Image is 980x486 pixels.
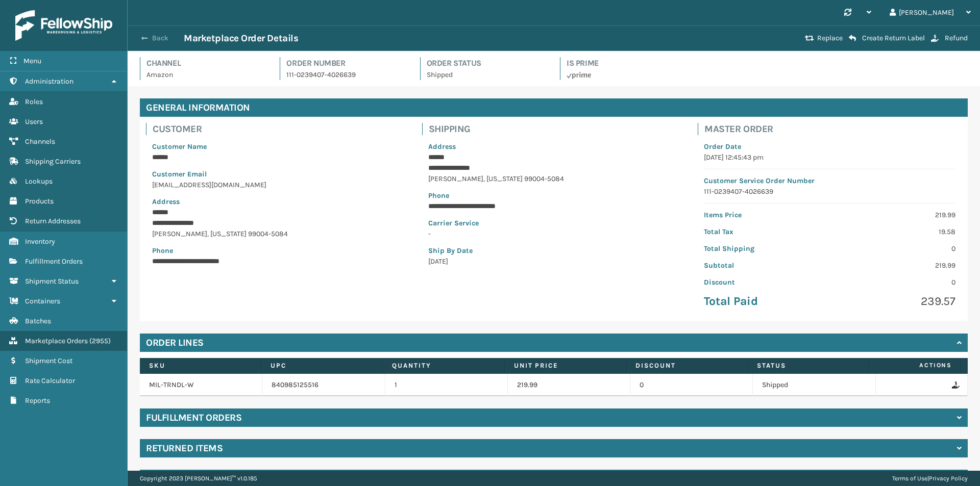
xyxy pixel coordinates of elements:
span: Products [25,197,54,206]
h4: General Information [140,98,968,117]
button: Create Return Label [846,34,928,43]
label: UPC [271,361,373,370]
h4: Master Order [704,123,962,135]
p: Items Price [704,210,823,220]
p: 219.99 [836,260,955,271]
h4: Order Lines [146,337,204,349]
td: 219.99 [508,374,630,396]
p: Total Tax [704,226,823,237]
h4: Returned Items [146,442,223,454]
span: Shipment Cost [25,356,72,365]
i: Replace [805,35,814,42]
p: Ship By Date [428,245,680,256]
span: Containers [25,297,60,305]
div: | [892,471,968,486]
img: logo [15,10,112,41]
label: Unit Price [514,361,617,370]
p: 19.58 [836,226,955,237]
span: Rate Calculator [25,376,75,385]
p: Shipped [427,69,548,80]
p: Order Date [704,141,955,152]
p: Phone [428,190,680,201]
span: Fulfillment Orders [25,257,83,266]
p: Total Paid [704,294,823,309]
h4: Customer [153,123,410,135]
span: Address [152,197,180,206]
span: Administration [25,77,73,86]
h4: Channel [146,57,267,69]
span: Marketplace Orders [25,337,88,345]
h4: Is Prime [567,57,688,69]
label: Quantity [392,361,495,370]
span: Users [25,117,43,126]
h4: Shipping [429,123,686,135]
td: 840985125516 [262,374,385,396]
span: Shipping Carriers [25,157,81,166]
h4: Fulfillment Orders [146,412,241,424]
p: [PERSON_NAME] , [US_STATE] 99004-5084 [152,228,404,239]
td: 0 [630,374,753,396]
span: Menu [23,57,41,65]
h4: Order Number [286,57,407,69]
p: 0 [836,243,955,254]
p: Copyright 2023 [PERSON_NAME]™ v 1.0.185 [140,471,257,486]
button: Refund [928,34,971,43]
span: Batches [25,317,51,325]
a: Privacy Policy [929,475,968,482]
p: Customer Email [152,169,404,180]
p: 0 [836,277,955,288]
span: Shipment Status [25,277,79,286]
td: 1 [385,374,508,396]
p: 111-0239407-4026639 [704,186,955,197]
p: Discount [704,277,823,288]
i: Create Return Label [849,34,856,42]
p: 219.99 [836,210,955,220]
button: Replace [802,34,846,43]
i: Refund Order Line [952,381,958,389]
p: - [428,228,680,239]
p: Customer Name [152,141,404,152]
p: [DATE] 12:45:43 pm [704,152,955,163]
span: Channels [25,137,55,146]
span: Return Addresses [25,217,81,225]
label: Discount [635,361,738,370]
p: Subtotal [704,260,823,271]
p: 111-0239407-4026639 [286,69,407,80]
p: Customer Service Order Number [704,175,955,186]
p: [PERSON_NAME] , [US_STATE] 99004-5084 [428,173,680,184]
span: Inventory [25,237,55,246]
span: Reports [25,396,50,405]
span: Actions [872,357,958,374]
button: Back [137,34,184,43]
span: Lookups [25,177,53,186]
span: ( 2955 ) [89,337,111,345]
p: [EMAIL_ADDRESS][DOMAIN_NAME] [152,180,404,190]
h4: Order Status [427,57,548,69]
a: MIL-TRNDL-W [149,380,194,389]
h3: Marketplace Order Details [184,32,298,44]
label: Status [757,361,860,370]
p: Carrier Service [428,218,680,228]
td: Shipped [753,374,875,396]
p: Phone [152,245,404,256]
p: 239.57 [836,294,955,309]
p: Amazon [146,69,267,80]
label: SKU [149,361,252,370]
a: Terms of Use [892,475,927,482]
p: Total Shipping [704,243,823,254]
span: Address [428,142,456,151]
p: [DATE] [428,256,680,267]
span: Roles [25,97,43,106]
i: Refund [931,35,939,42]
